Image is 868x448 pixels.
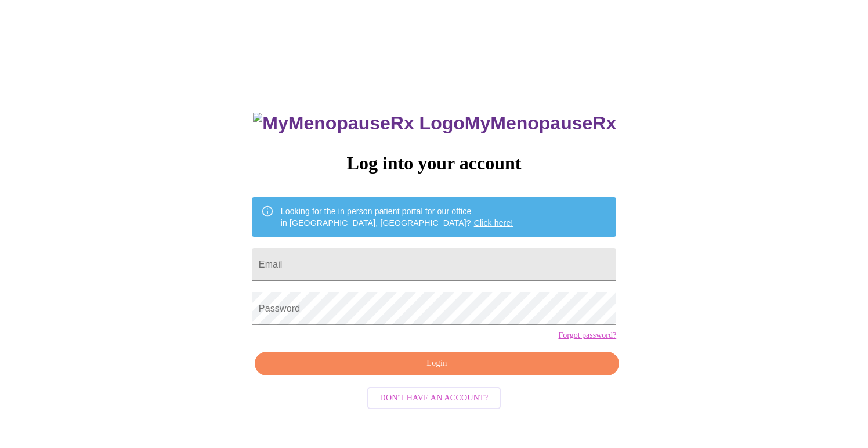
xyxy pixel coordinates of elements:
a: Forgot password? [558,331,616,340]
a: Don't have an account? [364,392,504,402]
img: MyMenopauseRx Logo [253,113,464,134]
div: Looking for the in person patient portal for our office in [GEOGRAPHIC_DATA], [GEOGRAPHIC_DATA]? [281,201,513,233]
a: Click here! [474,218,513,227]
button: Login [255,352,619,375]
h3: MyMenopauseRx [253,113,616,134]
span: Don't have an account? [380,391,489,406]
h3: Log into your account [252,153,616,174]
span: Login [268,356,606,371]
button: Don't have an account? [367,387,501,410]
